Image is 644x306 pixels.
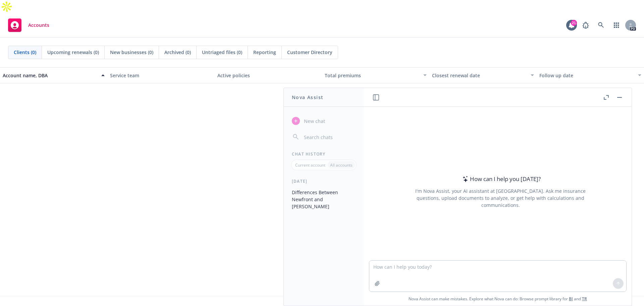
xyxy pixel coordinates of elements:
[292,94,323,101] h1: Nova Assist
[582,296,587,302] a: TR
[215,67,322,83] button: Active policies
[303,118,325,125] span: New chat
[322,67,429,83] button: Total premiums
[429,67,537,83] button: Closest renewal date
[110,72,212,79] div: Service team
[330,162,353,168] p: All accounts
[289,115,359,127] button: New chat
[409,292,587,306] span: Nova Assist can make mistakes. Explore what Nova can do: Browse prompt library for and
[539,72,634,79] div: Follow up date
[107,67,215,83] button: Service team
[432,72,527,79] div: Closest renewal date
[110,49,153,56] span: New businesses (0)
[537,67,644,83] button: Follow up date
[461,175,541,183] div: How can I help you [DATE]?
[295,162,325,168] p: Current account
[594,18,608,32] a: Search
[28,23,49,28] span: Accounts
[303,132,356,142] input: Search chats
[47,49,99,56] span: Upcoming renewals (0)
[287,49,332,56] span: Customer Directory
[284,151,364,157] div: Chat History
[217,72,319,79] div: Active policies
[5,16,52,35] a: Accounts
[289,187,359,212] button: Differences Between Newfront and [PERSON_NAME]
[571,20,577,26] div: 21
[569,296,573,302] a: BI
[284,178,364,184] div: [DATE]
[202,49,242,56] span: Untriaged files (0)
[610,18,623,32] a: Switch app
[164,49,191,56] span: Archived (0)
[14,49,36,56] span: Clients (0)
[579,18,592,32] a: Report a Bug
[3,72,97,79] div: Account name, DBA
[253,49,276,56] span: Reporting
[325,72,419,79] div: Total premiums
[406,187,595,209] div: I'm Nova Assist, your AI assistant at [GEOGRAPHIC_DATA]. Ask me insurance questions, upload docum...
